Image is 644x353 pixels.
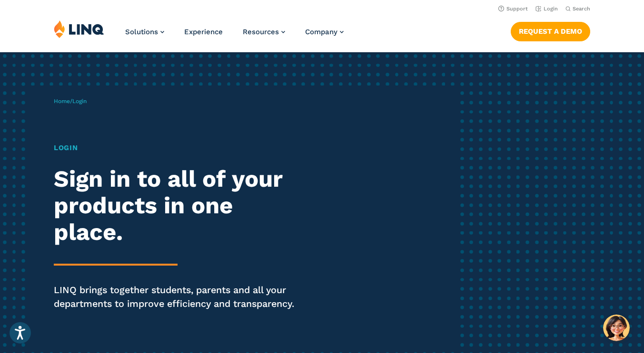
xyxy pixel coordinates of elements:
[603,315,630,341] button: Hello, have a question? Let’s chat.
[305,28,337,36] span: Company
[54,143,302,153] h1: Login
[54,98,70,105] a: Home
[511,20,590,41] nav: Button Navigation
[125,28,158,36] span: Solutions
[125,28,164,36] a: Solutions
[565,5,590,12] button: Open Search Bar
[243,28,285,36] a: Resources
[72,98,87,105] span: Login
[535,6,558,12] a: Login
[125,20,344,51] nav: Primary Navigation
[498,6,528,12] a: Support
[54,98,87,105] span: /
[243,28,279,36] span: Resources
[184,28,223,36] a: Experience
[54,20,104,38] img: LINQ | K‑12 Software
[573,6,590,12] span: Search
[54,284,302,310] p: LINQ brings together students, parents and all your departments to improve efficiency and transpa...
[305,28,344,36] a: Company
[511,22,590,41] a: Request a Demo
[54,166,302,246] h2: Sign in to all of your products in one place.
